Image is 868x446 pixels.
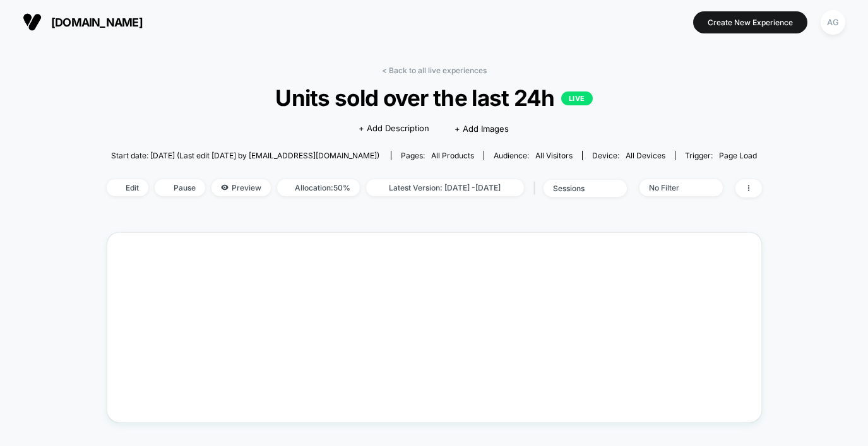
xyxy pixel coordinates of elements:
span: Pause [155,179,205,196]
span: Start date: [DATE] (Last edit [DATE] by [EMAIL_ADDRESS][DOMAIN_NAME]) [111,151,379,160]
span: | [530,179,544,197]
span: + Add Images [455,124,509,134]
span: all products [431,151,474,160]
div: Audience: [494,151,573,160]
span: All Visitors [535,151,573,160]
p: LIVE [561,91,593,105]
span: Preview [211,179,271,196]
button: [DOMAIN_NAME] [19,12,146,32]
span: + Add Description [359,122,429,135]
button: Create New Experience [693,11,807,33]
div: AG [821,10,845,35]
button: AG [817,9,849,35]
a: < Back to all live experiences [382,66,487,75]
span: Latest Version: [DATE] - [DATE] [366,179,524,196]
span: Page Load [719,151,757,160]
span: Edit [107,179,148,196]
div: No Filter [649,183,699,192]
img: Visually logo [23,13,42,32]
span: [DOMAIN_NAME] [51,16,143,29]
div: Pages: [401,151,474,160]
span: Device: [582,151,675,160]
div: sessions [553,184,603,193]
span: all devices [626,151,665,160]
span: Allocation: 50% [277,179,360,196]
div: Trigger: [685,151,757,160]
span: Units sold over the last 24h [139,85,728,111]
